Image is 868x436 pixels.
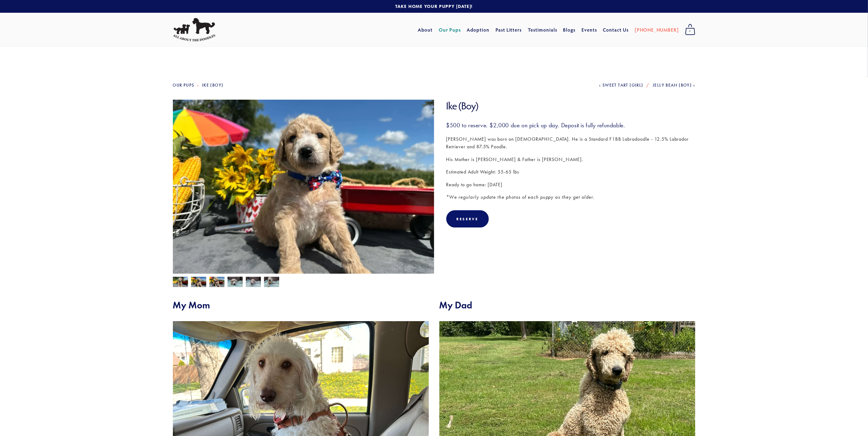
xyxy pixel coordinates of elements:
[228,276,243,288] img: Ike 1.jpg
[173,100,434,296] img: Ike 6.jpg
[602,83,643,88] span: Sweet Tart (Girl)
[173,299,429,311] h2: My Mom
[418,24,433,35] a: About
[457,217,479,221] div: Reserve
[467,24,490,35] a: Adoption
[446,168,695,176] p: Estimated Adult Weight: 55-65 lbs
[446,181,695,189] p: Ready to go home: [DATE]
[209,277,225,288] img: Ike 5.jpg
[682,22,698,37] a: 0 items in cart
[653,83,692,88] span: Jelly Bean (Boy)
[173,277,188,288] img: Ike 4.jpg
[264,277,279,288] img: Ike 3.jpg
[446,100,695,112] h1: Ike (Boy)
[202,83,224,88] a: Ike (Boy)
[496,26,522,33] a: Past Litters
[246,277,261,288] img: Ike 2.jpg
[582,24,597,35] a: Events
[446,194,594,200] em: *We regularly update the photos of each puppy as they get older.
[563,24,576,35] a: Blogs
[446,156,695,163] p: His Mother is [PERSON_NAME] & Father is [PERSON_NAME].
[173,18,215,42] img: All About The Doodles
[439,24,461,35] a: Our Pups
[599,83,643,88] a: Sweet Tart (Girl)
[685,27,695,35] span: 0
[446,135,695,151] p: [PERSON_NAME] was born on [DEMOGRAPHIC_DATA]. He is a Standard F1BB Labradoodle - 12.5% Labrador ...
[635,24,679,35] a: [PHONE_NUMBER]
[603,24,629,35] a: Contact Us
[191,277,206,288] img: Ike 6.jpg
[439,299,695,311] h2: My Dad
[528,24,557,35] a: Testimonials
[173,83,194,88] a: Our Pups
[653,83,695,88] a: Jelly Bean (Boy)
[446,210,489,228] div: Reserve
[446,121,695,129] h3: $500 to reserve. $2,000 due on pick up day. Deposit is fully refundable.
